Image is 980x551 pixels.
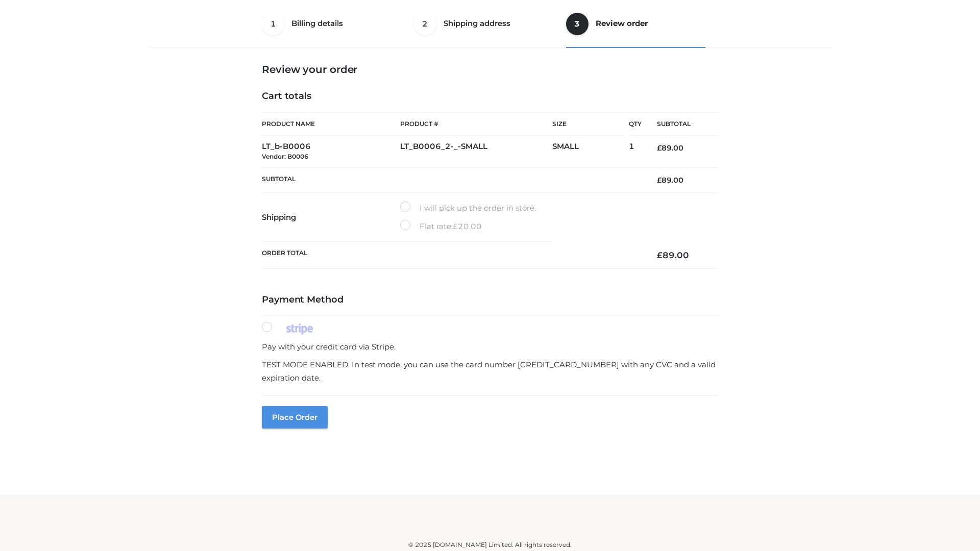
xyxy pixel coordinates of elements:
small: Vendor: B0006 [262,153,308,160]
td: 1 [629,136,642,168]
th: Size [552,113,624,136]
span: £ [657,143,661,153]
p: Pay with your credit card via Stripe. [262,340,718,354]
span: £ [657,176,661,185]
h4: Cart totals [262,91,718,102]
th: Subtotal [642,113,718,136]
bdi: 89.00 [657,250,689,260]
bdi: 89.00 [657,143,683,153]
span: £ [453,221,458,231]
th: Shipping [262,193,400,242]
td: LT_b-B0006 [262,136,400,168]
th: Qty [629,112,642,136]
th: Subtotal [262,167,642,192]
td: LT_B0006_2-_-SMALL [400,136,552,168]
bdi: 20.00 [453,221,482,231]
p: TEST MODE ENABLED. In test mode, you can use the card number [CREDIT_CARD_NUMBER] with any CVC an... [262,358,718,384]
h3: Review your order [262,63,718,76]
label: I will pick up the order in store. [400,202,536,215]
label: Flat rate: [400,220,482,233]
span: £ [657,250,663,260]
th: Product # [400,112,552,136]
th: Order Total [262,242,642,269]
h4: Payment Method [262,294,718,306]
button: Place order [262,406,328,429]
th: Product Name [262,112,400,136]
bdi: 89.00 [657,176,683,185]
td: SMALL [552,136,629,168]
div: © 2025 [DOMAIN_NAME] Limited. All rights reserved. [152,540,828,550]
